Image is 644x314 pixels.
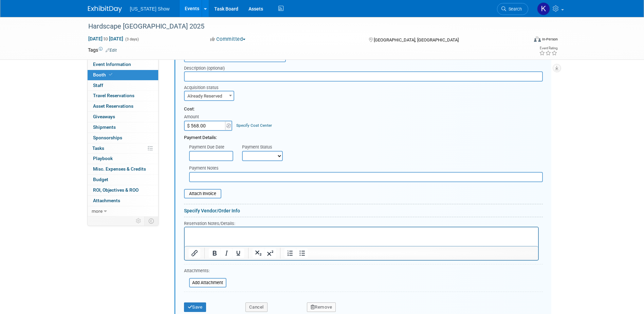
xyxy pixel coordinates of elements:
button: Superscript [264,248,276,258]
a: Specify Vendor/Order Info [184,208,240,213]
img: Format-Inperson.png [534,36,541,42]
a: more [88,206,158,216]
button: Underline [233,248,244,258]
iframe: Rich Text Area [185,227,538,246]
span: Booth [93,72,114,77]
td: Toggle Event Tabs [144,216,158,225]
a: Misc. Expenses & Credits [88,164,158,174]
a: Travel Reservations [88,91,158,101]
button: Numbered list [284,248,296,258]
span: Giveaways [93,114,115,119]
span: Shipments [93,124,116,130]
a: Tasks [88,143,158,154]
span: Already Reserved [184,91,234,101]
span: (3 days) [125,37,139,41]
span: [DATE] [DATE] [88,36,124,42]
span: to [103,36,109,41]
span: more [92,208,103,214]
button: Bold [209,248,220,258]
div: Reservation Notes/Details: [184,220,539,227]
button: Insert/edit link [189,248,200,258]
span: [US_STATE] Show [130,6,170,12]
span: Search [506,6,522,12]
a: Attachments [88,196,158,206]
a: Shipments [88,122,158,133]
span: Sponsorships [93,135,122,140]
div: Acquisition status [184,82,235,91]
button: Remove [307,302,336,312]
a: Edit [106,48,117,53]
img: ExhibitDay [88,6,122,13]
td: Personalize Event Tab Strip [133,216,145,225]
button: Save [184,302,206,312]
span: Travel Reservations [93,93,134,98]
div: In-Person [542,37,558,42]
div: Payment Details: [184,131,543,141]
div: Hardscape [GEOGRAPHIC_DATA] 2025 [86,20,518,33]
span: Budget [93,177,108,182]
button: Italic [221,248,232,258]
div: Amount [184,114,233,121]
a: Budget [88,175,158,185]
span: Tasks [92,145,104,151]
span: Asset Reservations [93,103,133,109]
img: keith kollar [537,2,550,15]
div: Attachments: [184,268,226,276]
span: Event Information [93,62,131,67]
a: Giveaways [88,112,158,122]
button: Cancel [245,302,268,312]
a: Asset Reservations [88,101,158,111]
a: Search [497,3,528,15]
span: Attachments [93,198,120,203]
span: Playbook [93,156,113,161]
a: Staff [88,81,158,91]
span: ROI, Objectives & ROO [93,187,139,193]
i: Booth reservation complete [109,73,112,76]
div: Payment Status [242,144,288,151]
button: Committed [208,36,248,43]
span: Misc. Expenses & Credits [93,166,146,172]
a: Specify Cost Center [236,123,272,128]
div: Payment Due Date [189,144,232,151]
span: Already Reserved [185,91,234,101]
span: Staff [93,83,103,88]
div: Event Rating [539,47,557,50]
div: Event Format [488,35,558,46]
a: Playbook [88,154,158,164]
a: Sponsorships [88,133,158,143]
td: Tags [88,47,117,53]
div: Payment Notes [189,165,543,172]
a: Booth [88,70,158,80]
button: Bullet list [296,248,308,258]
div: Cost: [184,106,543,112]
button: Subscript [253,248,264,258]
a: ROI, Objectives & ROO [88,185,158,195]
span: [GEOGRAPHIC_DATA], [GEOGRAPHIC_DATA] [374,37,459,42]
a: Event Information [88,59,158,70]
div: Description (optional) [184,62,543,71]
